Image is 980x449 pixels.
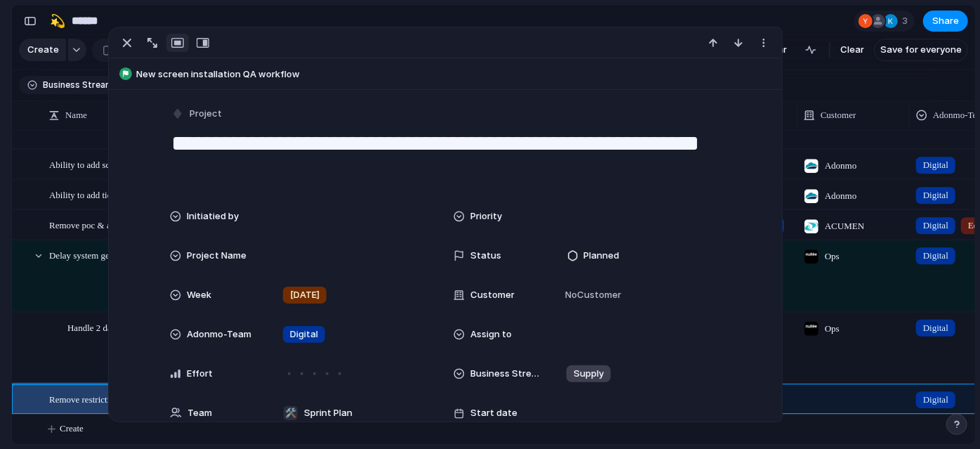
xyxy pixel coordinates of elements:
span: Digital [290,327,318,341]
button: Clear [835,39,870,61]
span: Project Name [187,249,246,263]
span: New screen installation QA workflow [136,67,775,82]
span: Digital [923,393,948,407]
span: Start date [470,406,517,420]
span: Business Stream [43,79,113,91]
span: Status [470,249,501,263]
span: Digital [923,249,948,263]
span: Team [187,406,212,420]
span: Adonmo [825,189,857,203]
span: Digital [923,219,948,233]
span: Share [932,14,959,28]
span: Handle 2 days delay change in grafana & stats [67,318,237,334]
div: 🛠️ [284,406,298,420]
span: Sprint Plan [304,406,352,420]
span: Digital [923,320,948,334]
span: No Customer [561,288,621,302]
span: Create [27,43,59,57]
button: Create [19,39,66,61]
span: Create [60,422,84,436]
span: Customer [470,288,515,302]
button: Save for everyone [874,39,968,61]
span: Project [190,107,222,121]
div: 💫 [50,11,65,30]
span: Digital [923,158,948,172]
span: Priority [470,209,502,223]
span: Adonmo [825,159,857,173]
span: Ops [825,321,840,335]
button: Share [923,11,968,32]
span: [DATE] [290,288,319,302]
span: Customer [821,108,856,122]
span: Initiatied by [187,209,239,223]
span: ACUMEN [825,219,864,233]
span: Adonmo-Team [187,327,251,341]
span: Business Stream [470,367,543,381]
span: Save for everyone [880,43,962,57]
span: Assign to [470,327,512,341]
span: Digital [923,188,948,202]
span: 3 [902,14,912,28]
span: Name [65,108,87,122]
span: Clear [840,43,864,57]
span: Planned [583,249,619,263]
button: 💫 [46,10,69,32]
button: New screen installation QA workflow [115,63,775,86]
span: Week [187,288,211,302]
button: Project [168,104,226,124]
span: Ops [825,249,840,263]
span: Effort [187,367,213,381]
span: Supply [574,367,604,381]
